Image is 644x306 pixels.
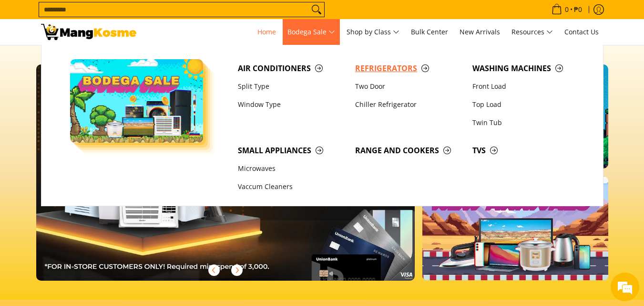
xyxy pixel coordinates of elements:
span: Bodega Sale [287,26,335,38]
span: Bulk Center [411,27,448,36]
textarea: Type your message and hit 'Enter' [5,204,182,238]
a: Twin Tub [468,114,585,132]
a: Bodega Sale [283,19,340,45]
span: ₱0 [572,6,583,13]
span: 0 [563,6,570,13]
img: Bodega Sale [70,59,204,143]
a: New Arrivals [455,19,505,45]
button: Next [226,260,247,281]
span: TVs [472,145,580,157]
a: Bulk Center [406,19,453,45]
a: TVs [468,141,585,159]
span: Home [257,27,276,36]
img: Mang Kosme: Your Home Appliances Warehouse Sale Partner! [41,24,136,40]
a: Microwaves [233,160,350,178]
a: Contact Us [560,19,603,45]
a: Front Load [468,77,585,95]
span: • [549,4,585,15]
span: New Arrivals [460,27,500,36]
a: Chiller Refrigerator [350,95,468,114]
span: Small Appliances [238,145,346,157]
a: Small Appliances [233,141,350,159]
a: Window Type [233,95,350,114]
span: Washing Machines [472,63,580,74]
span: We're online! [55,92,132,189]
span: Contact Us [564,27,599,36]
div: Chat with us now [50,53,160,66]
a: Top Load [468,95,585,114]
button: Previous [204,260,225,281]
img: 061125 mk unionbank 1510x861 rev 5 [36,64,415,281]
div: Minimize live chat window [156,5,179,28]
a: Resources [507,19,558,45]
span: Shop by Class [347,26,399,38]
a: Shop by Class [342,19,404,45]
span: Refrigerators [355,63,463,74]
a: Refrigerators [350,59,468,77]
nav: Main Menu [146,19,603,45]
a: Two Door [350,77,468,95]
span: Resources [511,26,553,38]
button: Search [309,2,324,17]
a: Range and Cookers [350,141,468,159]
a: Washing Machines [468,59,585,77]
span: Range and Cookers [355,145,463,157]
a: Air Conditioners [233,59,350,77]
a: Home [253,19,281,45]
span: Air Conditioners [238,63,346,74]
a: Vaccum Cleaners [233,178,350,196]
a: Split Type [233,77,350,95]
